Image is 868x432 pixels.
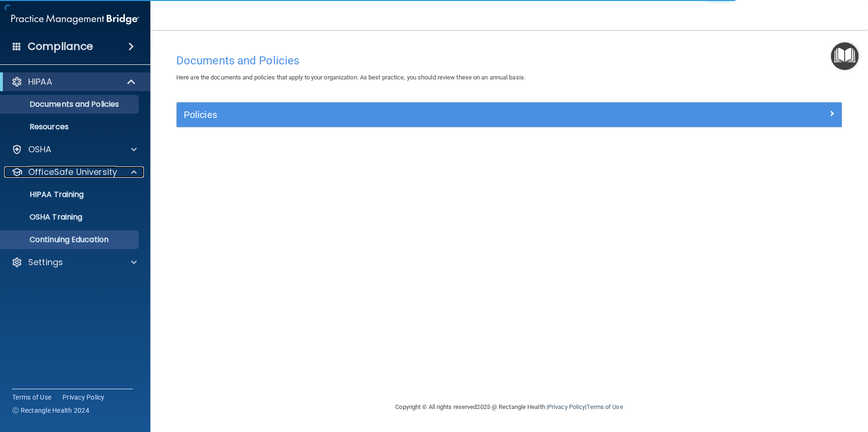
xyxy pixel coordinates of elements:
[586,403,623,410] a: Terms of Use
[338,392,681,422] div: Copyright © All rights reserved 2025 @ Rectangle Health | |
[28,144,52,155] p: OSHA
[6,100,134,109] p: Documents and Policies
[28,40,93,53] h4: Compliance
[11,10,139,29] img: PMB logo
[548,403,585,410] a: Privacy Policy
[11,144,137,155] a: OSHA
[63,393,105,402] a: Privacy Policy
[11,166,137,178] a: OfficeSafe University
[6,212,82,222] p: OSHA Training
[176,55,842,67] h4: Documents and Policies
[176,74,525,81] span: Here are the documents and policies that apply to your organization. As best practice, you should...
[184,107,835,122] a: Policies
[6,122,134,132] p: Resources
[6,190,84,199] p: HIPAA Training
[6,235,134,244] p: Continuing Education
[28,257,63,268] p: Settings
[28,76,52,87] p: HIPAA
[28,166,117,178] p: OfficeSafe University
[12,406,89,415] span: Ⓒ Rectangle Health 2024
[11,257,137,268] a: Settings
[11,76,136,87] a: HIPAA
[12,393,51,402] a: Terms of Use
[184,110,668,120] h5: Policies
[831,42,859,70] button: Open Resource Center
